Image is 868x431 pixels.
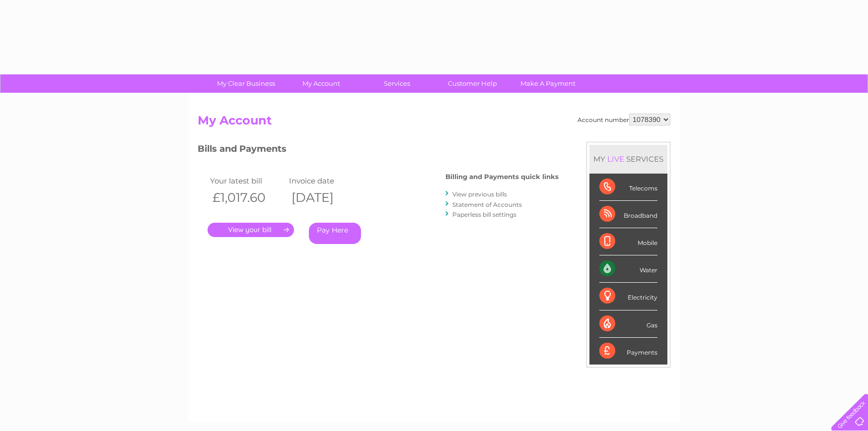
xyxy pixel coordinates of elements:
h2: My Account [198,114,670,132]
div: Broadband [599,201,657,228]
a: Customer Help [432,74,513,93]
th: £1,017.60 [208,187,287,208]
h3: Bills and Payments [198,142,559,159]
h4: Billing and Payments quick links [445,173,559,181]
a: Paperless bill settings [452,211,516,218]
td: Invoice date [287,174,365,187]
div: Gas [599,310,657,338]
div: MY SERVICES [589,145,667,173]
a: Pay Here [309,223,361,244]
a: . [208,223,294,237]
div: Water [599,255,657,283]
div: Electricity [599,283,657,310]
div: Telecoms [599,174,657,201]
div: Mobile [599,228,657,255]
a: My Clear Business [205,74,287,93]
a: My Account [281,74,362,93]
div: LIVE [605,154,626,164]
th: [DATE] [287,187,365,208]
a: Make A Payment [507,74,589,93]
div: Account number [578,114,670,125]
div: Payments [599,338,657,365]
a: View previous bills [452,190,507,198]
td: Your latest bill [208,174,287,187]
a: Statement of Accounts [452,201,522,208]
a: Services [356,74,438,93]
